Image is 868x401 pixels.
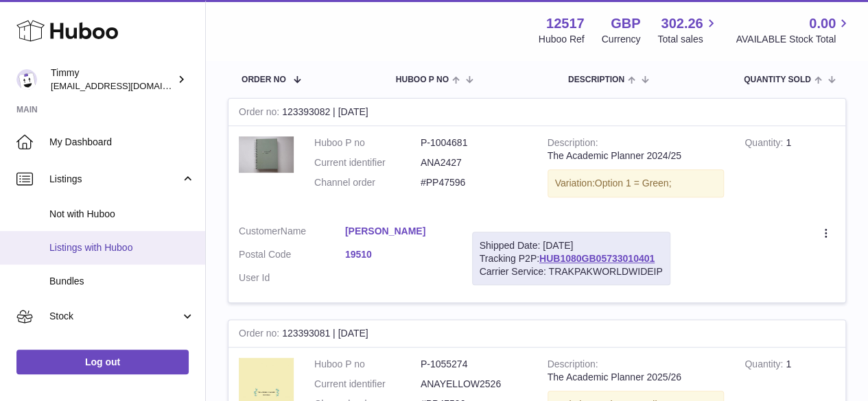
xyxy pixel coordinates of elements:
dd: ANAYELLOW2526 [421,378,527,391]
strong: Quantity [744,137,786,151]
div: 123393082 | [DATE] [228,99,845,126]
span: Bundles [49,275,195,288]
div: Currency [602,33,641,46]
strong: Quantity [744,359,786,373]
img: 125171723642010.png [239,136,294,173]
span: AVAILABLE Stock Total [736,33,852,46]
strong: Order no [239,106,282,121]
div: Timmy [51,66,174,93]
a: [PERSON_NAME] [345,225,451,238]
span: 302.26 [661,14,703,33]
a: 0.00 AVAILABLE Stock Total [736,14,852,46]
span: [EMAIL_ADDRESS][DOMAIN_NAME] [51,80,202,91]
dd: P-1055274 [421,358,527,371]
strong: 12517 [546,14,585,33]
div: Tracking P2P: [472,232,670,286]
span: Not with Huboo [49,208,195,221]
img: internalAdmin-12517@internal.huboo.com [16,69,37,90]
dt: Current identifier [314,156,421,169]
span: Stock [49,310,180,323]
div: 123393081 | [DATE] [228,320,845,348]
div: Carrier Service: TRAKPAKWORLDWIDEIP [480,265,663,278]
a: Log out [16,350,189,374]
dd: ANA2427 [421,156,527,169]
dt: Postal Code [239,248,345,265]
div: Huboo Ref [539,33,585,46]
span: Listings with Huboo [49,241,195,254]
div: Shipped Date: [DATE] [480,239,663,252]
strong: Description [548,359,598,373]
span: Customer [239,226,281,236]
dt: Current identifier [314,378,421,391]
span: Huboo P no [396,75,449,84]
span: 0.00 [809,14,836,33]
strong: Description [548,137,598,151]
a: 302.26 Total sales [657,14,718,46]
dt: User Id [239,271,345,284]
dt: Name [239,225,345,241]
span: Listings [49,173,180,186]
a: HUB1080GB05733010401 [539,253,655,264]
div: The Academic Planner 2024/25 [548,149,725,162]
td: 1 [734,126,845,215]
span: Option 1 = Green; [595,178,672,189]
div: The Academic Planner 2025/26 [548,371,725,384]
dt: Huboo P no [314,358,421,371]
a: 19510 [345,248,451,261]
dt: Channel order [314,176,421,189]
span: Quantity Sold [744,75,811,84]
div: Variation: [548,169,725,197]
span: Description [568,75,624,84]
strong: Order no [239,328,282,342]
dd: #PP47596 [421,176,527,189]
dd: P-1004681 [421,136,527,149]
dt: Huboo P no [314,136,421,149]
span: Order No [242,75,286,84]
strong: GBP [611,14,640,33]
span: Total sales [657,33,718,46]
span: My Dashboard [49,136,195,149]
